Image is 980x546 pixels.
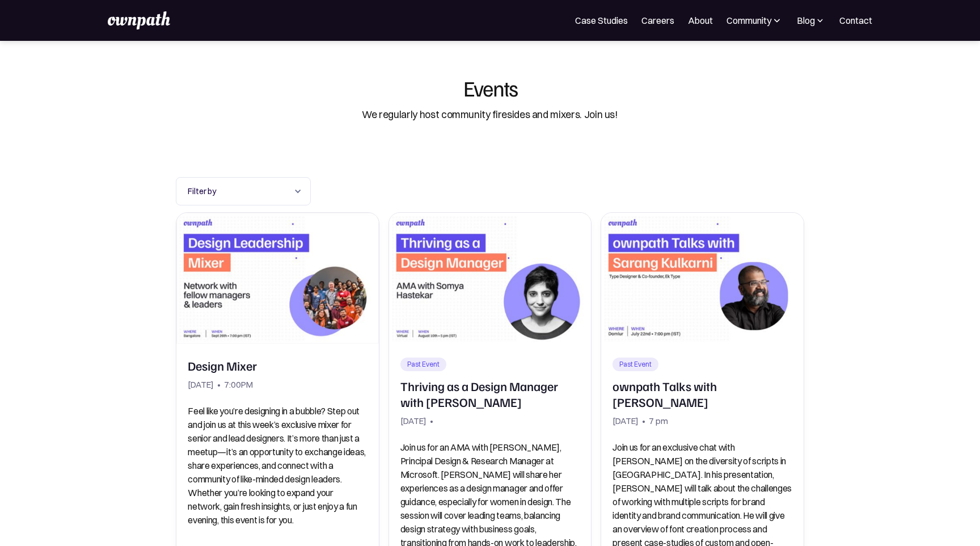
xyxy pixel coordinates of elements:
div: [DATE] [400,413,426,429]
a: Contact [839,14,872,27]
div: Events [463,77,517,99]
div: We regularly host community firesides and mixers. Join us! [362,107,618,122]
a: About [688,14,713,27]
div: Past Event [619,360,652,369]
div: 7:00PM [224,377,253,393]
h2: ownpath Talks with [PERSON_NAME] [612,378,792,410]
a: Careers [641,14,674,27]
div: • [642,413,645,429]
h2: Thriving as a Design Manager with [PERSON_NAME] [400,378,580,410]
div: Past Event [407,360,440,369]
div: 7 pm [649,413,668,429]
p: Feel like you’re designing in a bubble? Step out and join us at this week’s exclusive mixer for s... [188,404,367,527]
div: Filter by [188,184,288,198]
div: Community [726,14,783,27]
div: • [217,377,221,393]
div: • [430,413,433,429]
h2: Design Mixer [188,358,257,373]
div: Community [726,14,771,27]
div: Filter by [176,177,311,205]
a: Case Studies [575,14,628,27]
div: Blog [796,14,826,27]
div: [DATE] [188,377,214,393]
div: [DATE] [612,413,639,429]
div: Blog [797,14,815,27]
